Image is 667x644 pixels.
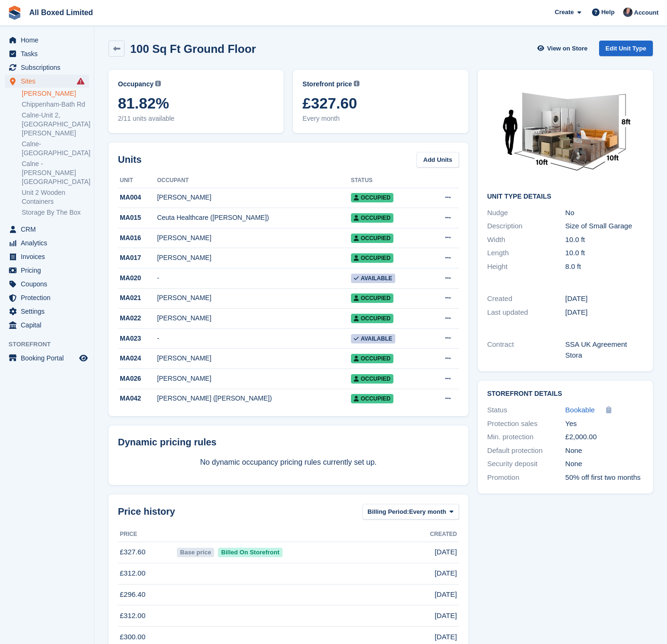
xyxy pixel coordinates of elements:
span: View on Store [547,44,588,53]
td: £312.00 [118,605,175,627]
div: None [565,445,643,456]
img: Dan Goss [623,8,633,17]
span: Home [21,33,77,47]
span: Subscriptions [21,61,77,74]
div: 50% off first two months [565,472,643,483]
td: £296.40 [118,584,175,605]
span: Occupied [351,354,393,363]
div: Height [487,261,566,272]
a: menu [5,277,89,291]
span: Sites [21,75,77,88]
div: [PERSON_NAME] [157,253,351,263]
th: Unit [118,173,157,188]
span: Every month [302,114,459,124]
div: Width [487,234,566,245]
div: 8.0 ft [565,261,643,272]
span: [DATE] [434,632,457,643]
div: Promotion [487,472,566,483]
img: stora-icon-8386f47178a22dfd0bd8f6a31ec36ba5ce8667c1dd55bd0f319d3a0aa187defe.svg [8,6,22,20]
span: [DATE] [434,568,457,579]
span: Occupied [351,234,393,243]
div: Length [487,248,566,259]
a: All Boxed Limited [25,5,97,20]
h2: Unit Type details [487,193,643,201]
div: 10.0 ft [565,248,643,259]
a: Edit Unit Type [599,41,653,56]
div: Status [487,405,566,416]
a: menu [5,250,89,263]
span: Invoices [21,250,77,263]
td: - [157,268,351,289]
span: Tasks [21,47,77,60]
img: icon-info-grey-7440780725fd019a000dd9b08b2336e03edf1995a4989e88bcd33f0948082b44.svg [155,81,161,86]
a: View on Store [536,41,592,56]
a: Calne-[GEOGRAPHIC_DATA] [22,140,89,158]
a: Bookable [565,405,595,416]
div: None [565,459,643,469]
span: Capital [21,318,77,332]
div: 10.0 ft [565,234,643,245]
div: [PERSON_NAME] [157,293,351,303]
span: Pricing [21,264,77,277]
th: Occupant [157,173,351,188]
a: menu [5,61,89,74]
span: Billing Period: [367,507,409,517]
a: menu [5,264,89,277]
th: Status [351,173,425,188]
a: menu [5,236,89,250]
span: Available [351,334,395,343]
span: Coupons [21,277,77,291]
span: Help [601,8,615,17]
div: [PERSON_NAME] [157,313,351,323]
span: Occupied [351,213,393,223]
span: Create [555,8,574,17]
div: Nudge [487,208,566,218]
div: [PERSON_NAME] [157,374,351,384]
div: [DATE] [565,307,643,318]
div: [PERSON_NAME] [157,192,351,202]
td: £327.60 [118,542,175,563]
div: Default protection [487,445,566,456]
div: [PERSON_NAME] [157,353,351,363]
span: £327.60 [302,95,459,112]
div: MA026 [118,374,157,384]
a: menu [5,33,89,47]
div: Protection sales [487,418,566,429]
h2: Units [118,152,142,167]
a: Chippenham-Bath Rd [22,100,89,109]
div: Security deposit [487,459,566,469]
div: [DATE] [565,293,643,304]
a: menu [5,291,89,304]
th: Price [118,527,175,542]
span: Occupied [351,314,393,323]
span: [DATE] [434,547,457,558]
a: Preview store [78,352,89,364]
span: Bookable [565,406,595,414]
span: [DATE] [434,589,457,600]
div: No [565,208,643,218]
div: MA015 [118,213,157,223]
img: 100-sqft-unit.jpg [494,79,636,185]
a: menu [5,318,89,332]
img: icon-info-grey-7440780725fd019a000dd9b08b2336e03edf1995a4989e88bcd33f0948082b44.svg [354,81,359,86]
span: 2/11 units available [118,114,274,124]
span: 81.82% [118,95,274,112]
a: [PERSON_NAME] [22,89,89,98]
span: Available [351,274,395,283]
a: Storage By The Box [22,208,89,217]
button: Billing Period: Every month [362,504,459,519]
a: menu [5,351,89,365]
div: MA021 [118,293,157,303]
a: menu [5,305,89,318]
div: MA023 [118,334,157,343]
div: Dynamic pricing rules [118,435,459,449]
div: Min. protection [487,432,566,443]
span: [DATE] [434,611,457,621]
span: Protection [21,291,77,304]
div: [PERSON_NAME] [157,233,351,243]
span: Booking Portal [21,351,77,365]
a: Unit 2 Wooden Containers [22,188,89,206]
div: [PERSON_NAME] ([PERSON_NAME]) [157,393,351,403]
a: menu [5,47,89,60]
div: Created [487,293,566,304]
